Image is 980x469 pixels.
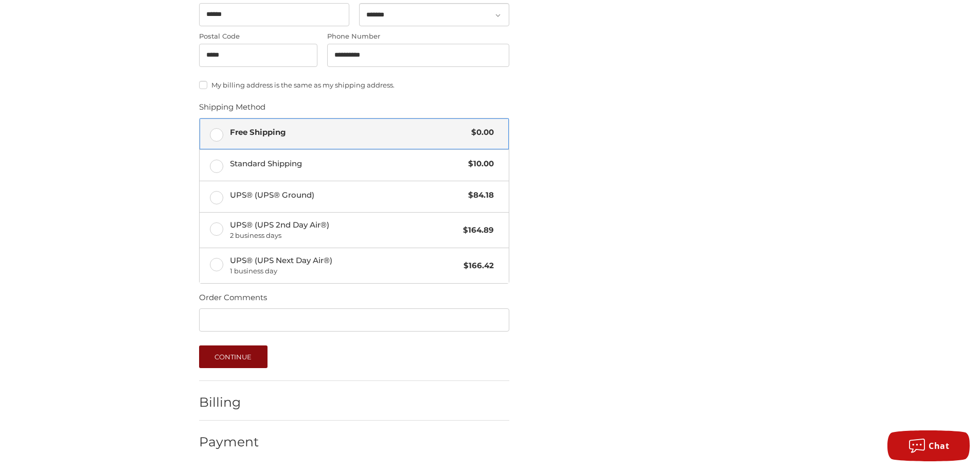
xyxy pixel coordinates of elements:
[230,127,467,138] span: Free Shipping
[458,224,494,236] span: $164.89
[199,31,317,42] label: Postal Code
[230,189,464,201] span: UPS® (UPS® Ground)
[199,345,268,368] button: Continue
[230,158,464,170] span: Standard Shipping
[199,101,265,118] legend: Shipping Method
[466,127,494,138] span: $0.00
[887,430,970,461] button: Chat
[230,219,458,241] span: UPS® (UPS 2nd Day Air®)
[463,189,494,201] span: $84.18
[199,292,267,308] legend: Order Comments
[929,440,949,451] span: Chat
[463,158,494,170] span: $10.00
[199,81,509,89] label: My billing address is the same as my shipping address.
[230,255,459,276] span: UPS® (UPS Next Day Air®)
[199,394,259,410] h2: Billing
[458,260,494,272] span: $166.42
[327,31,509,42] label: Phone Number
[230,231,458,241] span: 2 business days
[230,266,459,276] span: 1 business day
[199,434,259,450] h2: Payment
